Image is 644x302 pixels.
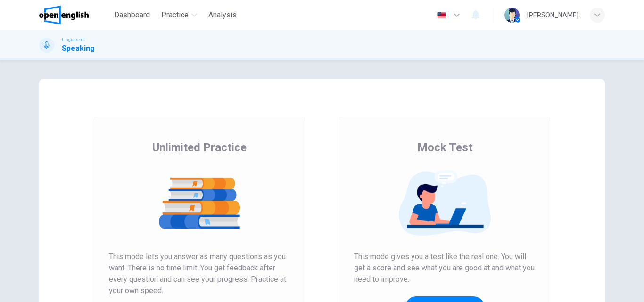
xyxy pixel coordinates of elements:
span: Dashboard [114,9,150,21]
div: [PERSON_NAME] [527,9,578,21]
span: Mock Test [417,140,472,155]
img: OpenEnglish logo [39,6,89,24]
img: Profile picture [504,8,520,23]
h1: Speaking [62,43,95,54]
a: OpenEnglish logo [39,6,110,24]
span: Linguaskill [62,36,85,43]
button: Dashboard [110,7,154,24]
span: Practice [161,9,189,21]
img: en [436,12,447,19]
button: Practice [157,7,201,24]
span: This mode gives you a test like the real one. You will get a score and see what you are good at a... [354,251,535,285]
span: This mode lets you answer as many questions as you want. There is no time limit. You get feedback... [109,251,290,296]
span: Analysis [208,9,237,21]
span: Unlimited Practice [152,140,247,155]
button: Analysis [205,7,240,24]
